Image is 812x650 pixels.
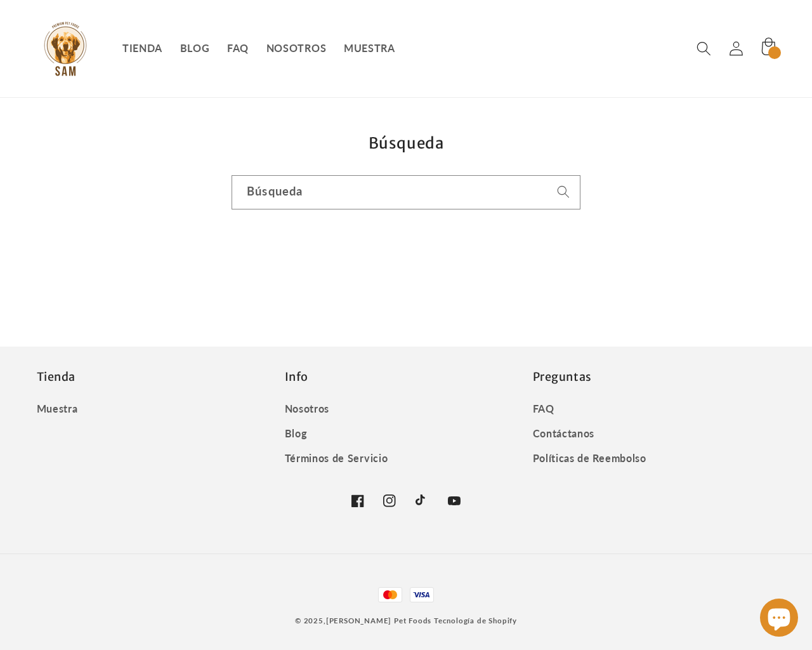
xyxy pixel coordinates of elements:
[533,369,776,384] h2: Preguntas
[180,42,210,55] span: BLOG
[114,34,171,64] a: TIENDA
[533,446,646,470] a: Políticas de Reembolso
[171,34,218,64] a: BLOG
[218,34,258,64] a: FAQ
[37,133,776,153] h1: Búsqueda
[533,400,554,421] a: FAQ
[547,176,580,208] button: Búsqueda
[122,42,162,55] span: TIENDA
[295,616,431,625] small: © 2025,
[266,42,327,55] span: NOSOTROS
[326,616,432,625] a: [PERSON_NAME] Pet Foods
[285,400,330,421] a: Nosotros
[227,42,249,55] span: FAQ
[533,421,595,446] a: Contáctanos
[37,20,94,77] img: Sam Pet Foods
[258,34,335,64] a: NOSOTROS
[756,599,802,640] inbox-online-store-chat: Chat de la tienda online Shopify
[232,176,580,209] input: Búsqueda
[37,369,280,384] h2: Tienda
[285,421,308,446] a: Blog
[285,446,388,470] a: Términos de Servicio
[37,400,78,421] a: Muestra
[335,34,403,64] a: MUESTRA
[688,32,721,65] summary: Búsqueda
[344,42,395,55] span: MUESTRA
[285,369,528,384] h2: Info
[434,616,517,625] a: Tecnología de Shopify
